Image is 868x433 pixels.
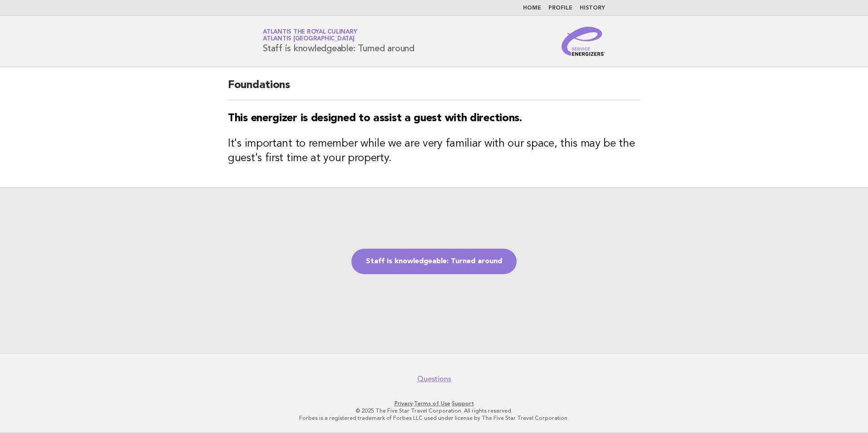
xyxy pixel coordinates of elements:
h3: It's important to remember while we are very familiar with our space, this may be the guest's fir... [228,137,640,166]
p: Forbes is a registered trademark of Forbes LLC used under license by The Five Star Travel Corpora... [156,414,712,422]
h1: Staff is knowledgeable: Turned around [263,30,414,53]
h2: Foundations [228,78,640,100]
a: Support [452,400,474,407]
a: Terms of Use [414,400,450,407]
a: Privacy [395,400,413,407]
a: Home [523,5,541,11]
a: Questions [417,374,451,384]
span: Atlantis [GEOGRAPHIC_DATA] [263,36,355,42]
p: · · [156,400,712,407]
a: Profile [548,5,572,11]
a: Staff is knowledgeable: Turned around [351,249,517,274]
img: Service Energizers [562,27,605,56]
a: History [580,5,605,11]
a: Atlantis the Royal CulinaryAtlantis [GEOGRAPHIC_DATA] [263,29,357,42]
strong: This energizer is designed to assist a guest with directions. [228,113,522,124]
p: © 2025 The Five Star Travel Corporation. All rights reserved. [156,407,712,414]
